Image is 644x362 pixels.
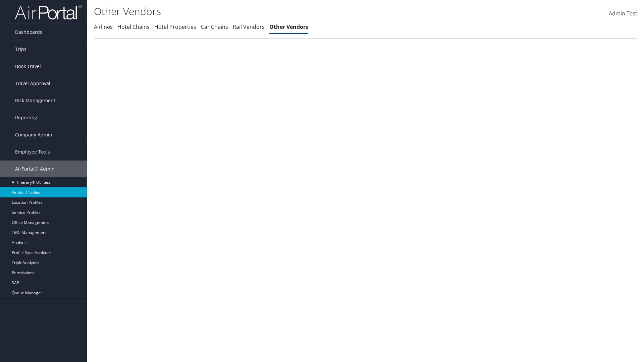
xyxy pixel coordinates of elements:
a: Hotel Chains [117,23,150,31]
span: Risk Management [15,92,55,109]
span: Admin Test [609,10,637,17]
h1: Other Vendors [94,4,456,18]
a: Hotel Properties [154,23,196,31]
span: Company Admin [15,126,52,143]
span: Employee Tools [15,143,50,160]
a: Car Chains [201,23,228,31]
a: Rail Vendors [233,23,265,31]
img: airportal-logo.png [15,4,82,20]
span: Book Travel [15,58,41,75]
span: Trips [15,41,26,58]
span: AirPortal® Admin [15,161,55,177]
a: Admin Test [609,3,637,24]
a: Other Vendors [269,23,308,31]
span: Travel Approval [15,75,50,92]
span: Reporting [15,109,37,126]
span: Dashboards [15,24,42,41]
a: Airlines [94,23,113,31]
